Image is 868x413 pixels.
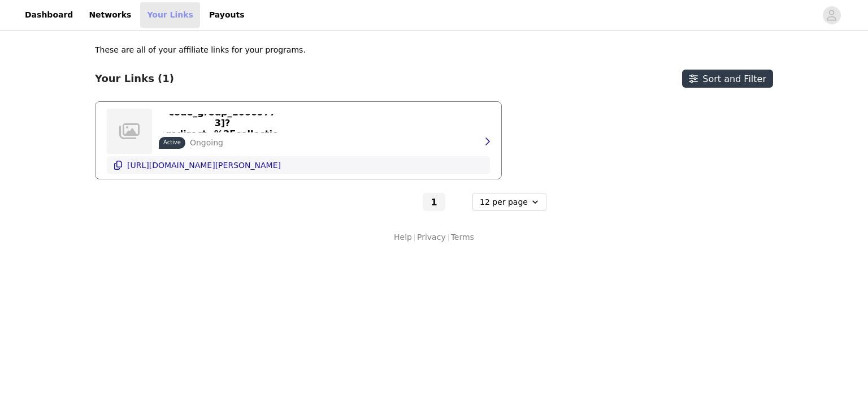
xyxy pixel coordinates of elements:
div: avatar [826,6,837,24]
button: Go to previous page [398,193,420,211]
a: Your Links [140,2,200,28]
button: Go to next page [448,193,470,211]
p: [URL][DOMAIN_NAME][PERSON_NAME] [127,161,281,170]
button: Go To Page 1 [423,193,445,211]
button: [URL][DOMAIN_NAME][PERSON_NAME] [107,156,490,174]
button: Sort and Filter [682,70,773,88]
p: https://[DOMAIN_NAME]/discount/[discount_code_group_10009773]?redirect=%2Fcollections%2Fnootropic... [166,85,279,161]
a: Payouts [202,2,251,28]
a: Dashboard [18,2,80,28]
a: Terms [451,231,474,243]
p: These are all of your affiliate links for your programs. [95,44,306,56]
button: https://[DOMAIN_NAME]/discount/[discount_code_group_10009773]?redirect=%2Fcollections%2Fnootropic... [159,114,286,132]
a: Networks [82,2,138,28]
a: Privacy [417,231,446,243]
a: Help [394,231,412,243]
h3: Your Links (1) [95,72,174,85]
p: Ongoing [190,137,223,149]
p: Active [163,138,181,147]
